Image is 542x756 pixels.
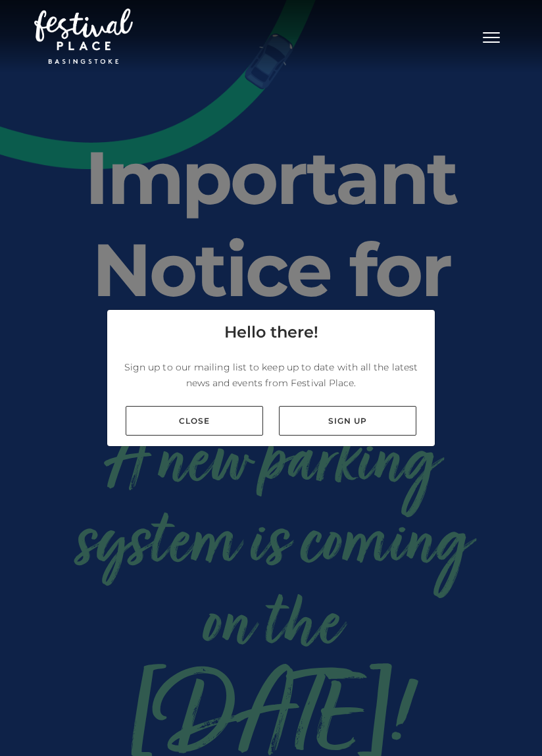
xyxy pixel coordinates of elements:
h4: Hello there! [224,320,318,344]
button: Toggle navigation [475,26,508,45]
p: Sign up to our mailing list to keep up to date with all the latest news and events from Festival ... [118,359,424,391]
a: Close [126,406,263,436]
a: Sign up [279,406,416,436]
img: Festival Place Logo [34,9,133,64]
